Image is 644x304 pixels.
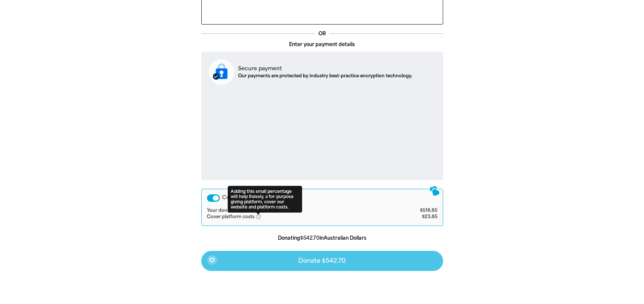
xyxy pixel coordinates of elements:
td: $23.85 [382,214,438,220]
p: Our payments are protected by industry best-practice encryption technology. [238,72,412,79]
iframe: Secure payment input frame [207,91,437,174]
td: $518.85 [382,208,438,214]
p: Donating in Australian Dollars [201,235,443,242]
button: Cover our platform costs [207,194,220,202]
p: Enter your payment details [201,41,443,48]
td: Your donation [207,208,382,214]
td: Cover platform costs [207,214,382,220]
p: Secure payment [238,65,412,72]
b: $542.70 [300,235,320,241]
i: help_outlined [256,214,267,220]
p: OR [315,30,330,38]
